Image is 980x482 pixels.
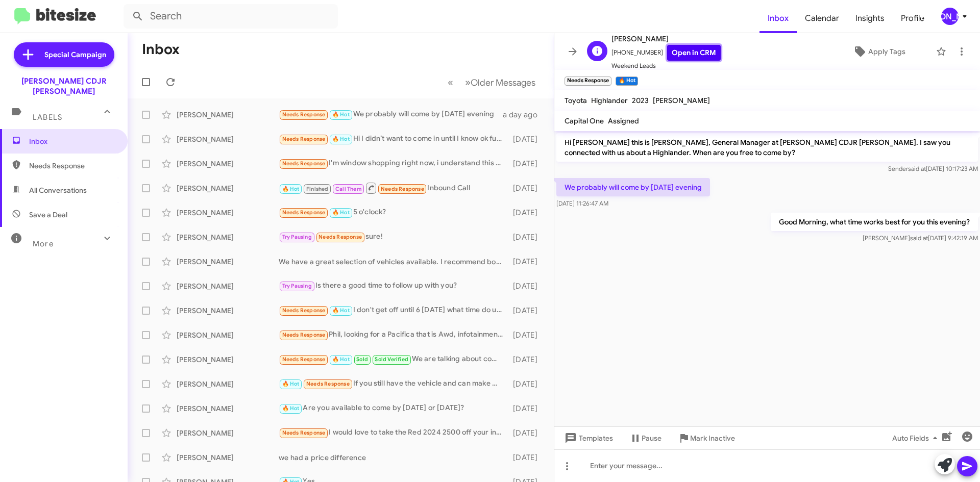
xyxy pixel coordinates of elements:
[177,428,279,438] div: [PERSON_NAME]
[508,379,546,389] div: [DATE]
[44,49,106,60] span: Special Campaign
[33,113,62,122] span: Labels
[892,429,941,447] span: Auto Fields
[282,186,300,192] span: 🔥 Hot
[611,45,721,61] span: [PHONE_NUMBER]
[177,281,279,291] div: [PERSON_NAME]
[893,4,933,33] a: Profile
[591,96,628,105] span: Highlander
[465,76,471,89] span: »
[508,306,546,316] div: [DATE]
[282,160,326,167] span: Needs Response
[442,72,542,93] nav: Page navigation example
[177,452,279,463] div: [PERSON_NAME]
[670,429,743,447] button: Mark Inactive
[282,380,300,387] span: 🔥 Hot
[279,182,508,194] div: Inbound Call
[847,4,893,33] a: Insights
[508,159,546,169] div: [DATE]
[884,429,949,447] button: Auto Fields
[908,165,926,172] span: said at
[279,353,508,365] div: We are talking about coming by [DATE]. The sixteenth two take a look.
[632,96,649,105] span: 2023
[177,183,279,193] div: [PERSON_NAME]
[863,234,978,242] span: [PERSON_NAME] [DATE] 9:42:19 AM
[556,178,710,196] p: We probably will come by [DATE] evening
[508,428,546,438] div: [DATE]
[282,307,326,314] span: Needs Response
[279,133,508,145] div: Hi I didn’t want to come in until I know ok fully approved
[332,111,350,118] span: 🔥 Hot
[554,429,621,447] button: Templates
[14,42,114,67] a: Special Campaign
[142,41,180,58] h1: Inbox
[306,380,350,387] span: Needs Response
[508,452,546,463] div: [DATE]
[562,429,613,447] span: Templates
[29,185,87,195] span: All Conversations
[29,210,67,220] span: Save a Deal
[690,429,735,447] span: Mark Inactive
[565,116,604,125] span: Capital One
[442,72,459,93] button: Previous
[177,306,279,316] div: [PERSON_NAME]
[508,208,546,218] div: [DATE]
[667,45,721,61] a: Open in CRM
[279,231,508,243] div: sure!
[565,96,587,105] span: Toyota
[177,159,279,169] div: [PERSON_NAME]
[565,77,611,86] small: Needs Response
[177,257,279,267] div: [PERSON_NAME]
[282,111,326,118] span: Needs Response
[910,234,928,242] span: said at
[279,280,508,292] div: Is there a good time to follow up with you?
[306,186,329,192] span: Finished
[279,158,508,169] div: I'm window shopping right now, i understand this vehicle may or may not be available when I'm abl...
[381,186,424,192] span: Needs Response
[616,77,638,86] small: 🔥 Hot
[279,207,508,218] div: 5 o'clock?
[797,4,847,33] a: Calendar
[177,403,279,414] div: [PERSON_NAME]
[177,134,279,144] div: [PERSON_NAME]
[124,4,338,29] input: Search
[282,332,326,338] span: Needs Response
[282,136,326,142] span: Needs Response
[503,110,546,120] div: a day ago
[508,232,546,242] div: [DATE]
[279,305,508,316] div: I don't get off until 6 [DATE] what time do u leave [DATE]
[508,403,546,414] div: [DATE]
[177,110,279,120] div: [PERSON_NAME]
[177,354,279,365] div: [PERSON_NAME]
[332,209,350,216] span: 🔥 Hot
[282,429,326,436] span: Needs Response
[608,116,639,125] span: Assigned
[177,208,279,218] div: [PERSON_NAME]
[279,378,508,390] div: If you still have the vehicle and can make my payments NO MORE than $450/month, then we can talk.
[318,234,362,240] span: Needs Response
[279,329,508,341] div: Phil, looking for a Pacifica that is Awd, infotainment center, has roof racks and is not white. L...
[282,234,312,240] span: Try Pausing
[332,356,350,363] span: 🔥 Hot
[508,354,546,365] div: [DATE]
[33,239,54,248] span: More
[279,109,503,120] div: We probably will come by [DATE] evening
[611,61,721,71] span: Weekend Leads
[653,96,710,105] span: [PERSON_NAME]
[508,281,546,291] div: [DATE]
[759,4,797,33] a: Inbox
[933,8,969,25] button: [PERSON_NAME]
[177,232,279,242] div: [PERSON_NAME]
[335,186,362,192] span: Call Them
[448,76,453,89] span: «
[459,72,542,93] button: Next
[621,429,670,447] button: Pause
[508,183,546,193] div: [DATE]
[868,42,905,61] span: Apply Tags
[556,199,608,207] span: [DATE] 11:26:47 AM
[611,33,721,45] span: [PERSON_NAME]
[177,379,279,389] div: [PERSON_NAME]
